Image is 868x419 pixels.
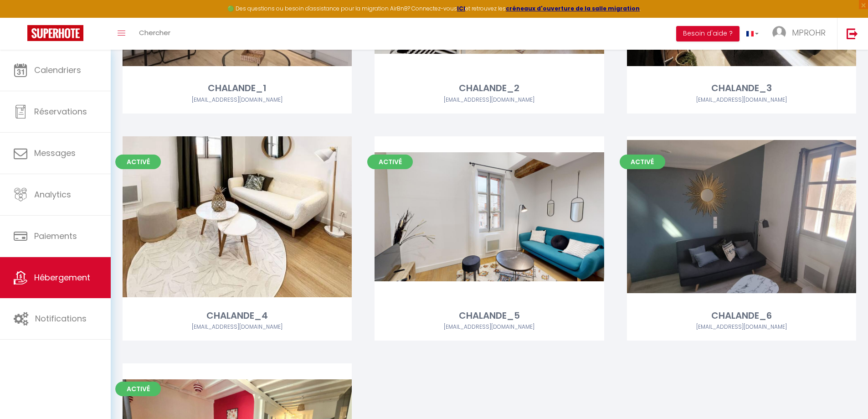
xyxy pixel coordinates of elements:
span: Activé [115,155,161,169]
div: CHALANDE_2 [375,81,604,95]
div: Airbnb [123,96,352,104]
span: Hébergement [34,272,90,283]
div: CHALANDE_5 [375,309,604,323]
div: Airbnb [123,323,352,331]
iframe: Chat [829,378,861,412]
span: Notifications [35,313,87,324]
button: Ouvrir le widget de chat LiveChat [7,4,35,31]
div: CHALANDE_3 [627,81,856,95]
span: Activé [620,155,665,169]
div: Airbnb [375,96,604,104]
div: Airbnb [627,96,856,104]
span: Analytics [34,189,71,200]
div: Airbnb [627,323,856,331]
span: Chercher [139,28,170,37]
a: Chercher [132,18,177,50]
span: Paiements [34,230,77,242]
a: ICI [457,5,465,12]
div: CHALANDE_4 [123,309,352,323]
span: Messages [34,147,76,159]
div: CHALANDE_6 [627,309,856,323]
span: Réservations [34,106,87,117]
a: créneaux d'ouverture de la salle migration [506,5,640,12]
div: CHALANDE_1 [123,81,352,95]
img: Super Booking [27,25,83,41]
a: ... MPROHR [765,18,837,50]
div: Airbnb [375,323,604,331]
button: Besoin d'aide ? [676,26,740,41]
span: Activé [115,382,161,396]
span: Activé [367,155,413,169]
span: Calendriers [34,64,81,76]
